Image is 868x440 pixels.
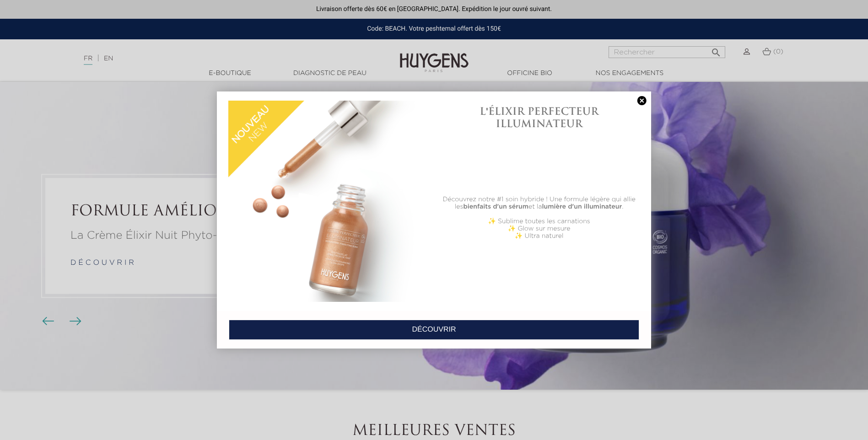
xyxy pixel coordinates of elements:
[439,232,640,240] p: ✨ Ultra naturel
[463,204,528,210] b: bienfaits d'un sérum
[229,320,639,340] a: DÉCOUVRIR
[439,105,640,129] h1: L'ÉLIXIR PERFECTEUR ILLUMINATEUR
[439,218,640,225] p: ✨ Sublime toutes les carnations
[542,204,622,210] b: lumière d'un illuminateur
[439,225,640,232] p: ✨ Glow sur mesure
[439,196,640,210] p: Découvrez notre #1 soin hybride ! Une formule légère qui allie les et la .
